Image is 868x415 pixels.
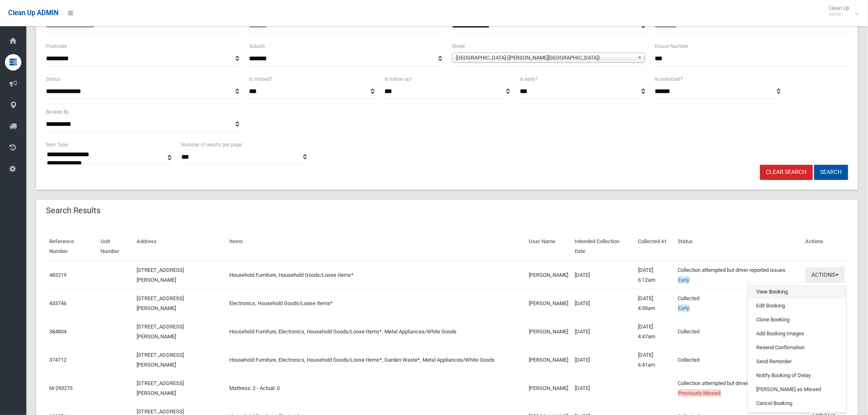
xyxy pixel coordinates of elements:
[675,346,802,374] td: Collected
[452,42,465,51] label: Street
[226,289,525,317] td: Electronics, Household Goods/Loose Items*
[748,355,846,369] a: Send Reminder
[814,165,848,180] button: Search
[675,317,802,346] td: Collected
[572,289,635,317] td: [DATE]
[675,289,802,317] td: Collected
[748,397,846,410] a: Cancel Booking
[526,233,572,261] th: User Name
[678,305,690,312] span: Early
[829,11,850,17] small: Admin
[137,324,184,340] a: [STREET_ADDRESS][PERSON_NAME]
[748,299,846,313] a: Edit Booking
[456,53,634,63] span: [GEOGRAPHIC_DATA] ([PERSON_NAME][GEOGRAPHIC_DATA])
[806,267,845,283] button: Actions
[572,233,635,261] th: Intended Collection Date
[655,75,683,84] label: Is oversized?
[802,233,848,261] th: Actions
[635,317,675,346] td: [DATE] 4:47am
[226,374,525,402] td: Mattress: 2 - Actual: 0
[46,75,60,84] label: Status
[678,276,690,283] span: Early
[572,374,635,402] td: [DATE]
[572,346,635,374] td: [DATE]
[49,300,66,306] a: 433746
[748,369,846,383] a: Notify Booking of Delay
[520,75,538,84] label: Is early?
[635,346,675,374] td: [DATE] 6:41am
[526,346,572,374] td: [PERSON_NAME]
[46,233,97,261] th: Reference Number
[384,75,412,84] label: Is follow up?
[226,317,525,346] td: Household Furniture, Electronics, Household Goods/Loose Items*, Metal Appliances/White Goods
[46,42,67,51] label: Postcode
[635,289,675,317] td: [DATE] 4:59am
[675,374,802,402] td: Collection attempted but driver reported issues
[249,75,272,84] label: Is missed?
[760,165,813,180] a: Clear Search
[137,380,184,396] a: [STREET_ADDRESS][PERSON_NAME]
[36,203,110,219] header: Search Results
[748,327,846,341] a: Add Booking Images
[748,285,846,299] a: View Booking
[49,357,66,363] a: 374712
[137,295,184,311] a: [STREET_ADDRESS][PERSON_NAME]
[226,261,525,290] td: Household Furniture, Household Goods/Loose Items*
[572,261,635,290] td: [DATE]
[748,341,846,355] a: Resend Confirmation
[572,317,635,346] td: [DATE]
[137,267,184,283] a: [STREET_ADDRESS][PERSON_NAME]
[46,140,68,149] label: Item Type
[748,383,846,397] a: [PERSON_NAME] as Missed
[675,233,802,261] th: Status
[635,261,675,290] td: [DATE] 6:12am
[181,140,242,149] label: Number of results per page
[526,289,572,317] td: [PERSON_NAME]
[655,42,689,51] label: House Number
[526,374,572,402] td: [PERSON_NAME]
[748,313,846,327] a: Clone Booking
[526,261,572,290] td: [PERSON_NAME]
[97,233,133,261] th: Unit Number
[825,5,858,17] span: Clean Up
[137,352,184,368] a: [STREET_ADDRESS][PERSON_NAME]
[133,233,226,261] th: Address
[678,390,721,397] span: Previously Missed
[526,317,572,346] td: [PERSON_NAME]
[249,42,265,51] label: Suburb
[226,346,525,374] td: Household Furniture, Electronics, Household Goods/Loose Items*, Garden Waste*, Metal Appliances/W...
[46,107,69,116] label: Booked By
[226,233,525,261] th: Items
[675,261,802,290] td: Collection attempted but driver reported issues
[49,328,66,335] a: 384804
[635,233,675,261] th: Collected At
[49,385,73,391] a: M-293275
[49,272,66,278] a: 483219
[8,9,58,17] span: Clean Up ADMIN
